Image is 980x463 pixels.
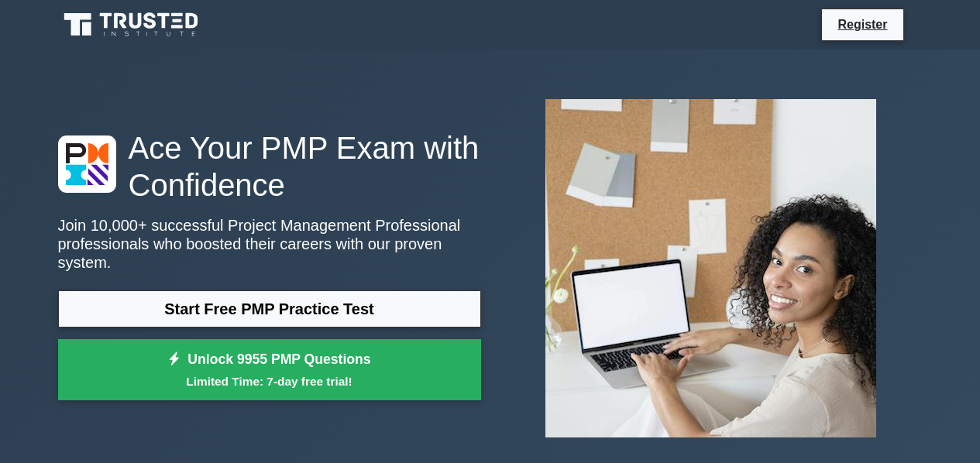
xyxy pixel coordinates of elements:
[77,372,462,390] small: Limited Time: 7-day free trial!
[58,339,481,401] a: Unlock 9955 PMP QuestionsLimited Time: 7-day free trial!
[58,129,481,204] h1: Ace Your PMP Exam with Confidence
[828,15,896,34] a: Register
[58,290,481,328] a: Start Free PMP Practice Test
[58,216,481,272] p: Join 10,000+ successful Project Management Professional professionals who boosted their careers w...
